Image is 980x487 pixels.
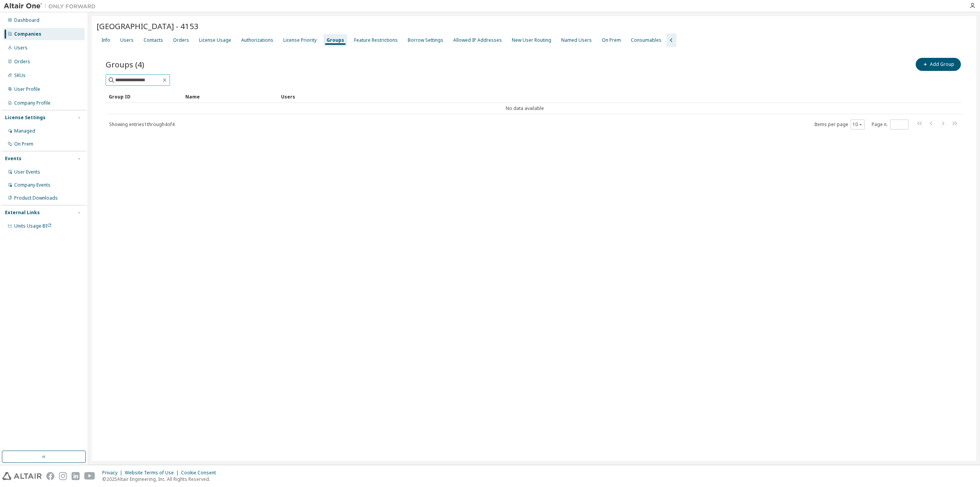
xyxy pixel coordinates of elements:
[14,182,51,188] div: Company Events
[14,17,39,23] div: Dashboard
[102,476,220,482] p: © 2025 Altair Engineering, Inc. All Rights Reserved.
[354,37,398,43] div: Feature Restrictions
[84,472,95,480] img: youtube.svg
[101,37,110,43] div: Info
[173,37,189,43] div: Orders
[109,121,175,128] span: Showing entries 1 through 4 of 4
[14,72,26,79] div: SKUs
[561,37,592,43] div: Named Users
[199,37,231,43] div: License Usage
[14,45,28,51] div: Users
[283,37,317,43] div: License Priority
[14,195,58,201] div: Product Downloads
[14,141,33,147] div: On Prem
[46,472,54,480] img: facebook.svg
[59,472,67,480] img: instagram.svg
[14,223,52,229] span: Units Usage BI
[14,86,40,92] div: User Profile
[408,37,443,43] div: Borrow Settings
[631,37,661,43] div: Consumables
[453,37,502,43] div: Allowed IP Addresses
[814,120,865,130] span: Items per page
[14,31,41,37] div: Companies
[109,90,179,103] div: Group ID
[4,2,100,10] img: Altair One
[281,90,941,103] div: Users
[916,58,961,71] button: Add Group
[72,472,80,480] img: linkedin.svg
[872,120,908,130] span: Page n.
[853,121,863,128] button: 10
[120,37,134,43] div: Users
[14,59,30,65] div: Orders
[5,115,46,121] div: License Settings
[14,100,51,106] div: Company Profile
[241,37,273,43] div: Authorizations
[602,37,621,43] div: On Prem
[106,59,144,70] span: Groups (4)
[144,37,163,43] div: Contacts
[2,472,42,480] img: altair_logo.svg
[106,103,944,114] td: No data available
[96,21,199,31] span: [GEOGRAPHIC_DATA] - 4153
[14,128,35,134] div: Managed
[14,169,40,175] div: User Events
[125,470,181,476] div: Website Terms of Use
[185,90,275,103] div: Name
[5,210,40,216] div: External Links
[181,470,220,476] div: Cookie Consent
[5,156,21,162] div: Events
[327,37,344,43] div: Groups
[512,37,551,43] div: New User Routing
[102,470,125,476] div: Privacy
